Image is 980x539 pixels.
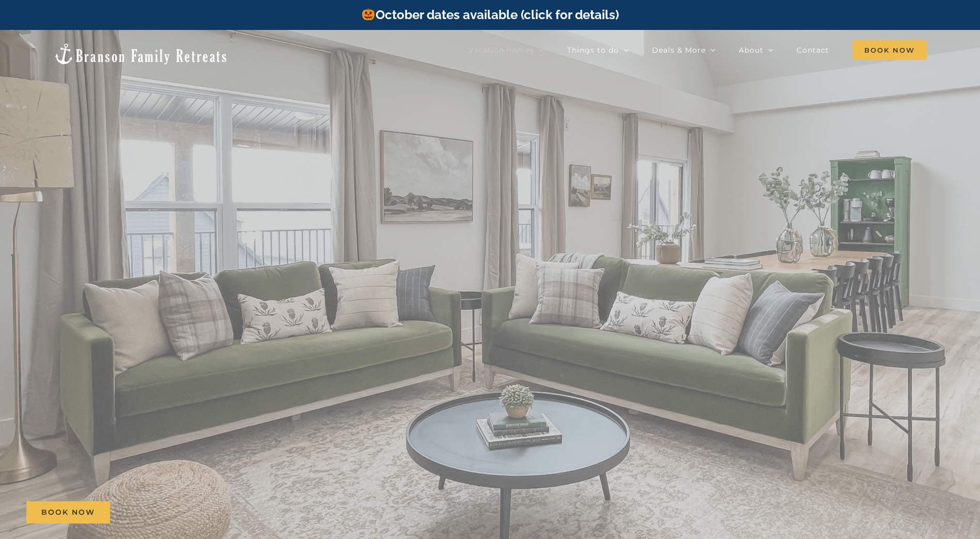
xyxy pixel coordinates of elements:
nav: Main Menu [469,40,927,60]
span: Book Now [852,40,927,60]
a: About [739,40,773,60]
span: Book Now [41,508,95,517]
span: Vacation homes [469,46,534,54]
span: Deals & More [652,46,706,54]
a: Book Now [26,501,110,524]
a: Contact [797,40,829,60]
a: Deals & More [652,40,715,60]
img: 🎃 [362,8,375,20]
img: Branson Family Retreats Logo [53,42,228,66]
span: Things to do [567,46,619,54]
h4: 3 Bedrooms | Sleeps 10 [428,354,553,367]
b: Mini Thistle [429,255,551,343]
a: October dates available (click for details) [361,7,618,22]
a: Vacation homes [469,40,544,60]
span: Contact [797,46,829,54]
a: Things to do [567,40,629,60]
span: About [739,46,764,54]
